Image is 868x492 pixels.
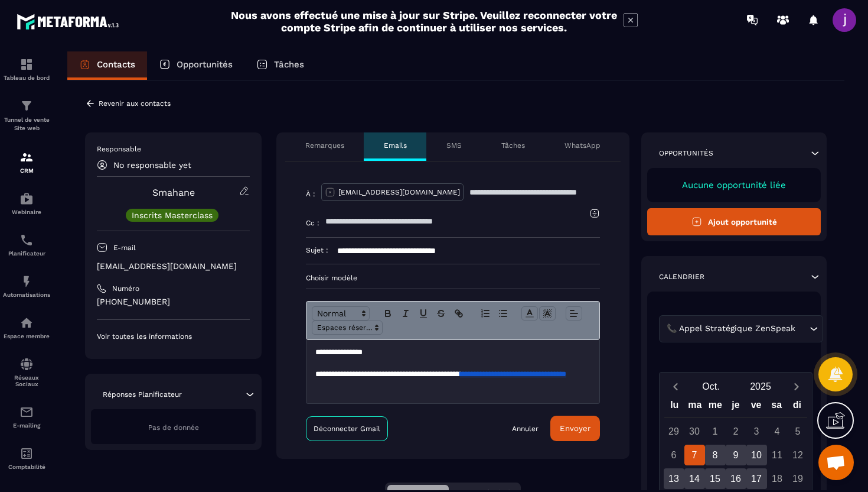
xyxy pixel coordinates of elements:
img: email [19,405,34,419]
p: Choisir modèle [306,273,600,283]
a: schedulerschedulerPlanificateur [3,224,50,266]
div: 6 [664,445,684,465]
div: 30 [684,421,705,442]
p: Calendrier [659,272,704,281]
p: Comptabilité [3,464,50,470]
a: formationformationCRM [3,141,50,183]
img: automations [19,274,34,289]
div: me [705,397,726,417]
button: Open months overlay [686,376,736,397]
img: formation [19,57,34,72]
p: [EMAIL_ADDRESS][DOMAIN_NAME] [338,187,460,197]
p: Revenir aux contacts [99,99,171,108]
img: formation [19,150,34,164]
p: Contacts [97,59,135,70]
div: 16 [726,468,746,489]
p: Inscrits Masterclass [132,211,213,219]
p: Voir toutes les informations [97,332,250,341]
button: Next month [785,378,807,394]
img: accountant [19,446,34,461]
div: je [726,397,746,417]
a: emailemailE-mailing [3,396,50,438]
p: À : [306,189,315,199]
div: 13 [664,468,684,489]
p: Tableau de bord [3,75,50,81]
p: Webinaire [3,209,50,215]
a: Déconnecter Gmail [306,416,388,441]
div: 2 [726,421,746,442]
div: 8 [705,445,726,465]
div: 14 [684,468,705,489]
p: Opportunités [177,59,233,70]
div: 5 [788,421,808,442]
p: Planificateur [3,250,50,257]
img: logo [17,11,123,33]
a: Annuler [512,424,539,433]
div: 1 [705,421,726,442]
div: 17 [746,468,767,489]
img: formation [19,99,34,113]
h2: Nous avons effectué une mise à jour sur Stripe. Veuillez reconnecter votre compte Stripe afin de ... [230,9,618,34]
a: automationsautomationsEspace membre [3,307,50,348]
div: sa [766,397,787,417]
div: ve [746,397,766,417]
p: Espace membre [3,333,50,339]
p: Remarques [305,141,344,150]
p: No responsable yet [113,160,191,170]
img: automations [19,192,34,206]
div: di [787,397,807,417]
a: automationsautomationsAutomatisations [3,266,50,307]
p: Réseaux Sociaux [3,374,50,387]
p: E-mail [113,243,136,253]
a: Tâches [244,51,316,80]
a: formationformationTunnel de vente Site web [3,90,50,141]
p: Cc : [306,218,319,228]
p: Tâches [501,141,525,150]
a: Smahane [152,187,195,198]
p: Réponses Planificateur [103,390,182,399]
div: ma [685,397,706,417]
img: automations [19,316,34,330]
p: Aucune opportunité liée [659,180,809,190]
p: Automatisations [3,292,50,298]
div: 9 [726,445,746,465]
div: 15 [705,468,726,489]
p: Opportunités [659,148,713,158]
button: Previous month [664,378,686,394]
div: 12 [788,445,808,465]
div: 4 [767,421,788,442]
div: lu [664,397,685,417]
p: Emails [384,141,407,150]
p: Sujet : [306,245,328,255]
div: Ouvrir le chat [818,445,854,480]
p: [EMAIL_ADDRESS][DOMAIN_NAME] [97,261,250,272]
img: scheduler [19,233,34,247]
span: Pas de donnée [148,423,199,432]
input: Search for option [798,322,807,335]
a: Contacts [67,51,147,80]
div: 29 [664,421,684,442]
button: Envoyer [550,416,600,441]
div: 19 [788,468,808,489]
p: Tâches [274,59,304,70]
div: 18 [767,468,788,489]
a: social-networksocial-networkRéseaux Sociaux [3,348,50,396]
a: Opportunités [147,51,244,80]
img: social-network [19,357,34,371]
a: formationformationTableau de bord [3,48,50,90]
a: accountantaccountantComptabilité [3,438,50,479]
p: SMS [446,141,462,150]
div: 10 [746,445,767,465]
div: 3 [746,421,767,442]
a: automationsautomationsWebinaire [3,183,50,224]
div: 7 [684,445,705,465]
p: CRM [3,167,50,174]
p: WhatsApp [564,141,601,150]
div: Search for option [659,315,823,342]
div: 11 [767,445,788,465]
p: Numéro [112,284,139,293]
span: 📞 Appel Stratégique ZenSpeak [664,322,798,335]
button: Ajout opportunité [647,208,821,235]
p: E-mailing [3,422,50,429]
button: Open years overlay [736,376,785,397]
